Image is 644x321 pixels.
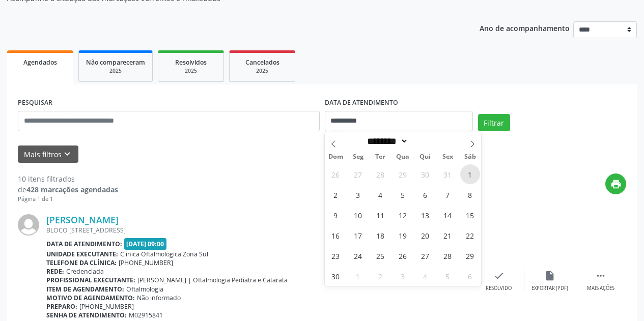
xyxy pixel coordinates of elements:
[326,266,346,286] span: Novembro 30, 2025
[129,311,163,319] span: M02915841
[438,266,458,286] span: Dezembro 5, 2025
[46,311,127,319] b: Senha de atendimento:
[348,246,368,266] span: Novembro 24, 2025
[486,285,512,292] div: Resolvido
[436,154,459,160] span: Sex
[348,205,368,225] span: Novembro 10, 2025
[46,240,122,248] b: Data de atendimento:
[460,164,480,184] span: Novembro 1, 2025
[18,95,52,111] label: PESQUISAR
[391,154,414,160] span: Qua
[119,258,173,267] span: [PHONE_NUMBER]
[347,154,369,160] span: Seg
[369,154,391,160] span: Ter
[124,238,167,250] span: [DATE] 09:00
[605,173,626,194] button: print
[371,205,390,225] span: Novembro 11, 2025
[587,285,614,292] div: Mais ações
[66,267,104,276] span: Credenciada
[460,266,480,286] span: Dezembro 6, 2025
[415,266,435,286] span: Dezembro 4, 2025
[18,184,118,195] div: de
[325,154,347,160] span: Dom
[414,154,436,160] span: Qui
[415,246,435,266] span: Novembro 27, 2025
[393,266,413,286] span: Dezembro 3, 2025
[46,276,135,284] b: Profissional executante:
[595,270,606,281] i: 
[46,285,124,294] b: Item de agendamento:
[393,205,413,225] span: Novembro 12, 2025
[348,266,368,286] span: Dezembro 1, 2025
[165,67,216,75] div: 2025
[480,21,570,34] p: Ano de acompanhamento
[46,294,135,302] b: Motivo de agendamento:
[415,225,435,245] span: Novembro 20, 2025
[408,136,442,147] input: Year
[86,67,145,75] div: 2025
[46,267,64,276] b: Rede:
[137,294,181,302] span: Não informado
[459,154,481,160] span: Sáb
[26,185,118,194] strong: 428 marcações agendadas
[326,185,346,205] span: Novembro 2, 2025
[237,67,288,75] div: 2025
[18,145,78,163] button: Mais filtroskeyboard_arrow_down
[478,114,510,131] button: Filtrar
[460,205,480,225] span: Novembro 15, 2025
[326,205,346,225] span: Novembro 9, 2025
[415,164,435,184] span: Outubro 30, 2025
[393,185,413,205] span: Novembro 5, 2025
[46,214,119,225] a: [PERSON_NAME]
[460,185,480,205] span: Novembro 8, 2025
[438,246,458,266] span: Novembro 28, 2025
[438,225,458,245] span: Novembro 21, 2025
[438,205,458,225] span: Novembro 14, 2025
[46,226,473,235] div: BLOCO [STREET_ADDRESS]
[348,185,368,205] span: Novembro 3, 2025
[18,195,118,203] div: Página 1 de 1
[46,302,77,311] b: Preparo:
[18,173,118,184] div: 10 itens filtrados
[326,225,346,245] span: Novembro 16, 2025
[120,250,208,258] span: Clinica Oftalmologica Zona Sul
[415,185,435,205] span: Novembro 6, 2025
[393,164,413,184] span: Outubro 29, 2025
[326,164,346,184] span: Outubro 26, 2025
[18,214,39,236] img: img
[348,164,368,184] span: Outubro 27, 2025
[79,302,134,311] span: [PHONE_NUMBER]
[610,179,622,190] i: print
[371,225,390,245] span: Novembro 18, 2025
[493,270,505,281] i: check
[531,285,568,292] div: Exportar (PDF)
[86,58,145,67] span: Não compareceram
[438,164,458,184] span: Outubro 31, 2025
[348,225,368,245] span: Novembro 17, 2025
[371,266,390,286] span: Dezembro 2, 2025
[175,58,207,67] span: Resolvidos
[126,285,163,294] span: Oftalmologia
[326,246,346,266] span: Novembro 23, 2025
[371,164,390,184] span: Outubro 28, 2025
[371,246,390,266] span: Novembro 25, 2025
[325,95,398,111] label: DATA DE ATENDIMENTO
[460,246,480,266] span: Novembro 29, 2025
[438,185,458,205] span: Novembro 7, 2025
[62,149,73,160] i: keyboard_arrow_down
[364,136,409,147] select: Month
[245,58,279,67] span: Cancelados
[544,270,555,281] i: insert_drive_file
[393,225,413,245] span: Novembro 19, 2025
[23,58,57,67] span: Agendados
[371,185,390,205] span: Novembro 4, 2025
[46,258,117,267] b: Telefone da clínica:
[415,205,435,225] span: Novembro 13, 2025
[137,276,288,284] span: [PERSON_NAME] | Oftalmologia Pediatra e Catarata
[46,250,118,258] b: Unidade executante:
[460,225,480,245] span: Novembro 22, 2025
[393,246,413,266] span: Novembro 26, 2025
